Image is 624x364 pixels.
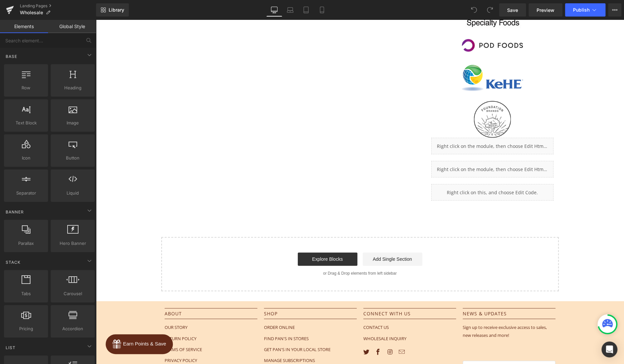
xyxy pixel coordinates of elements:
span: Separator [6,190,46,197]
a: Preview [529,3,562,17]
a: Mobile [314,3,330,17]
span: Publish [573,7,590,13]
span: Save [507,7,518,14]
span: Accordion [53,325,93,332]
span: Heading [53,84,93,91]
button: Redo [483,3,496,17]
a: New Library [96,3,129,17]
span: Liquid [53,190,93,197]
button: More [608,3,621,17]
a: Desktop [266,3,282,17]
div: Open Intercom Messenger [601,341,617,357]
span: Banner [5,209,25,215]
span: Wholesale [20,10,43,15]
span: List [5,344,16,351]
span: Icon [6,155,46,161]
a: Global Style [48,20,96,33]
span: Image [53,119,93,126]
span: Carousel [53,290,93,297]
span: Library [109,7,124,13]
a: Laptop [282,3,298,17]
a: Tablet [298,3,314,17]
span: Button [53,155,93,161]
span: Pricing [6,325,46,332]
span: Parallax [6,240,46,247]
button: Publish [565,3,605,17]
span: Preview [537,7,554,14]
a: Landing Pages [20,3,96,9]
span: Earn Points & Save [17,6,60,12]
span: Text Block [6,119,46,126]
span: Stack [5,259,21,265]
span: Tabs [6,290,46,297]
span: Hero Banner [53,240,93,247]
span: Row [6,84,46,91]
button: Undo [467,3,481,17]
span: Base [5,53,18,60]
